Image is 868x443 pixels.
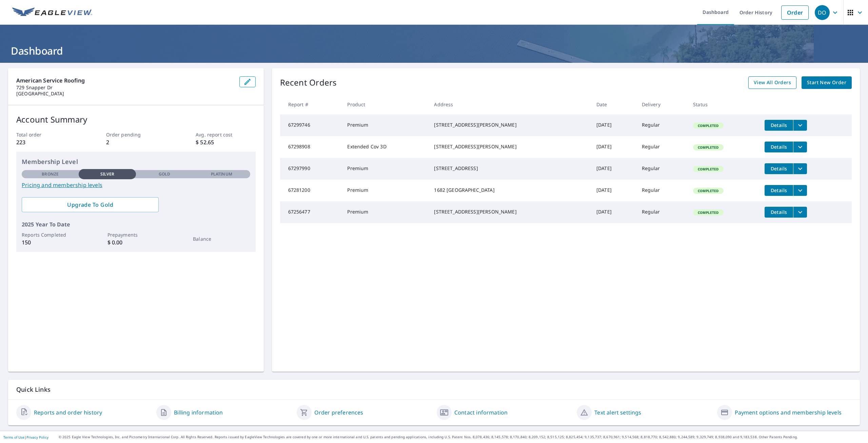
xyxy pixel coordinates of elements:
p: 223 [16,138,76,146]
td: Premium [342,180,429,201]
p: Silver [100,171,115,177]
div: DO [815,5,830,20]
td: 67298908 [280,136,342,158]
a: Start New Order [802,76,852,89]
span: Completed [694,188,723,193]
td: [DATE] [591,114,636,136]
a: Contact information [454,408,508,417]
p: $ 0.00 [107,238,164,246]
p: 150 [22,238,79,246]
th: Delivery [636,94,688,114]
a: Order [781,5,809,20]
a: Privacy Policy [26,435,48,440]
div: [STREET_ADDRESS][PERSON_NAME] [434,208,586,215]
button: detailsBtn-67297990 [765,163,793,174]
p: | [3,435,48,439]
p: American Service Roofing [16,76,234,85]
p: Reports Completed [22,231,79,238]
td: [DATE] [591,201,636,223]
p: Total order [16,131,76,138]
p: Account Summary [16,113,256,126]
td: Regular [636,158,688,180]
p: Quick Links [16,385,852,394]
span: Completed [694,210,723,215]
div: 1682 [GEOGRAPHIC_DATA] [434,187,586,193]
a: Payment options and membership levels [735,408,842,417]
a: Terms of Use [3,435,24,440]
td: Premium [342,158,429,180]
p: 2025 Year To Date [22,220,250,228]
th: Report # [280,94,342,114]
span: Details [769,209,789,215]
p: Balance [193,235,250,242]
th: Status [688,94,759,114]
span: Completed [694,145,723,150]
button: filesDropdownBtn-67256477 [793,207,807,218]
span: Details [769,144,789,150]
th: Date [591,94,636,114]
p: [GEOGRAPHIC_DATA] [16,91,234,97]
a: Pricing and membership levels [22,181,250,189]
button: filesDropdownBtn-67299746 [793,120,807,131]
td: Premium [342,201,429,223]
span: Details [769,122,789,128]
p: Bronze [42,171,59,177]
p: $ 52.65 [196,138,255,146]
span: View All Orders [754,78,791,87]
button: detailsBtn-67299746 [765,120,793,131]
p: Platinum [211,171,232,177]
p: Recent Orders [280,76,337,89]
button: detailsBtn-67256477 [765,207,793,218]
td: 67297990 [280,158,342,180]
td: Regular [636,180,688,201]
div: [STREET_ADDRESS] [434,165,586,172]
button: filesDropdownBtn-67297990 [793,163,807,174]
th: Address [429,94,591,114]
td: 67256477 [280,201,342,223]
p: Order pending [106,131,166,138]
button: filesDropdownBtn-67298908 [793,142,807,152]
td: [DATE] [591,180,636,201]
a: Reports and order history [34,408,102,417]
div: [STREET_ADDRESS][PERSON_NAME] [434,143,586,150]
a: Text alert settings [594,408,641,417]
td: [DATE] [591,136,636,158]
button: detailsBtn-67298908 [765,142,793,152]
th: Product [342,94,429,114]
img: EV Logo [12,7,92,18]
td: [DATE] [591,158,636,180]
td: Regular [636,114,688,136]
span: Completed [694,167,723,171]
span: Details [769,165,789,172]
h1: Dashboard [8,44,860,58]
a: Billing information [174,408,223,417]
span: Upgrade To Gold [27,201,153,208]
p: 729 Snapper Dr [16,85,234,91]
td: 67299746 [280,114,342,136]
span: Completed [694,123,723,128]
p: Prepayments [107,231,164,238]
a: View All Orders [748,76,796,89]
p: 2 [106,138,166,146]
td: 67281200 [280,180,342,201]
p: Membership Level [22,157,250,166]
p: © 2025 Eagle View Technologies, Inc. and Pictometry International Corp. All Rights Reserved. Repo... [59,435,865,440]
td: Regular [636,201,688,223]
div: [STREET_ADDRESS][PERSON_NAME] [434,122,586,128]
span: Start New Order [807,78,846,87]
span: Details [769,187,789,193]
button: detailsBtn-67281200 [765,185,793,196]
p: Avg. report cost [196,131,255,138]
a: Order preferences [314,408,363,417]
td: Regular [636,136,688,158]
td: Extended Cov 3D [342,136,429,158]
a: Upgrade To Gold [22,197,159,212]
p: Gold [159,171,170,177]
td: Premium [342,114,429,136]
button: filesDropdownBtn-67281200 [793,185,807,196]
